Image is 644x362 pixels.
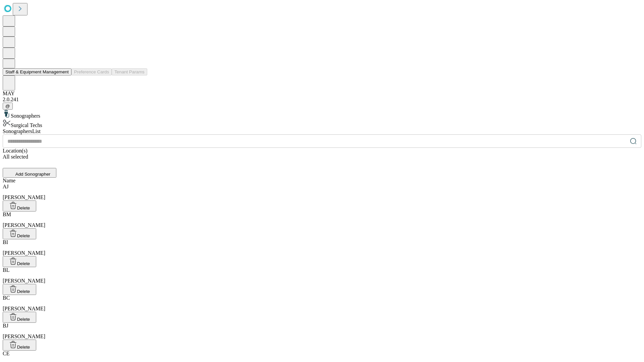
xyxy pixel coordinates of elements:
[17,261,30,266] span: Delete
[3,178,641,184] div: Name
[3,323,8,328] span: BJ
[3,168,56,178] button: Add Sonographer
[3,90,641,97] div: MAY
[3,119,641,128] div: Surgical Techs
[3,148,28,154] span: Location(s)
[3,312,36,323] button: Delete
[3,184,9,189] span: AJ
[3,103,13,110] button: @
[3,267,641,284] div: [PERSON_NAME]
[71,68,112,75] button: Preference Cards
[17,317,30,322] span: Delete
[3,295,641,312] div: [PERSON_NAME]
[3,212,641,228] div: [PERSON_NAME]
[3,284,36,295] button: Delete
[3,110,641,119] div: Sonographers
[3,239,641,256] div: [PERSON_NAME]
[3,128,641,134] div: Sonographers List
[3,323,641,340] div: [PERSON_NAME]
[5,104,10,109] span: @
[17,345,30,350] span: Delete
[3,256,36,267] button: Delete
[3,68,71,75] button: Staff & Equipment Management
[3,154,641,160] div: All selected
[3,184,641,200] div: [PERSON_NAME]
[17,289,30,294] span: Delete
[3,295,10,301] span: BC
[15,172,50,177] span: Add Sonographer
[17,205,30,210] span: Delete
[3,212,11,217] span: BM
[17,233,30,238] span: Delete
[3,200,36,212] button: Delete
[3,97,641,103] div: 2.0.241
[3,351,9,356] span: CE
[3,267,9,273] span: BL
[3,239,8,245] span: BI
[3,228,36,239] button: Delete
[3,340,36,351] button: Delete
[112,68,147,75] button: Tenant Params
